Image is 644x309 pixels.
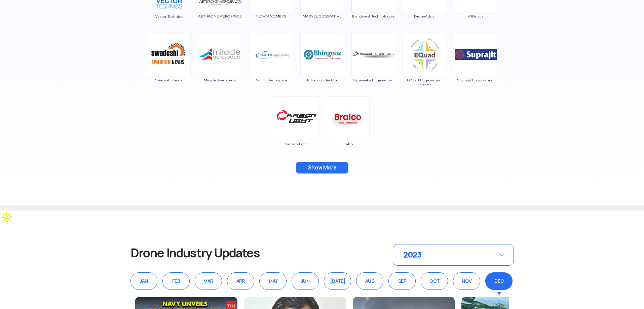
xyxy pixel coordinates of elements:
h3: Drone Industry Updates [130,244,285,262]
span: DroneAdda [402,14,447,18]
span: EQuad Engineering Services [402,78,447,86]
span: V3Novus [453,14,498,18]
div: APR [227,272,254,290]
span: Dynamake Engineering [351,78,395,82]
div: JUN [292,272,319,290]
div: FEB [162,272,190,290]
span: Preci Fit Aerospace [249,78,293,82]
div: OCT [421,272,448,290]
a: Miracle Aerospace [198,51,242,82]
div: JAN [130,272,158,290]
a: Dynamake Engineering [351,51,395,82]
span: Swadeshi Gears [147,78,191,82]
span: 2023 [403,249,422,260]
div: AUG [356,272,383,290]
img: img_equad.png [403,33,446,76]
div: MAY [259,272,287,290]
span: Bhingooz TechEx [300,78,344,82]
img: img_suprajit.png [454,33,497,76]
img: img_miracle.png [198,33,242,76]
a: EQuad Engineering Services [402,51,447,86]
a: Carbon Light [274,115,319,146]
button: Show More [296,162,348,173]
div: NOV [453,272,480,290]
img: img_bhingooz.png [300,33,344,76]
a: Bhingooz TechEx [300,51,344,82]
img: ic_swadeshi.png [147,33,191,76]
a: Bralco [326,115,370,146]
span: Miracle Aerospace [198,78,242,82]
div: SEP [388,272,416,290]
a: Swadeshi Gears [147,51,191,82]
img: img_dynamake.png [351,33,395,76]
span: Vector Technics [147,14,191,18]
span: FLOATANOMERS [249,14,293,18]
div: MAR [195,272,222,290]
span: Suprajit Engineering [453,78,498,82]
img: img_bralco.png [326,96,370,140]
div: [DATE] [324,272,351,290]
img: img_preci.png [249,33,293,76]
span: MARVEL GEOSPATIAL [300,14,344,18]
img: img_carbonlight.png [275,96,318,140]
span: Bralco [326,142,370,146]
span: Blendmest Technologies [351,14,395,18]
a: Suprajit Engineering [453,51,498,82]
a: Preci Fit Aerospace [249,51,293,82]
span: Carbon Light [274,142,319,146]
span: AETHRONE AEROSPACE [198,14,242,18]
div: DEC [485,272,513,290]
